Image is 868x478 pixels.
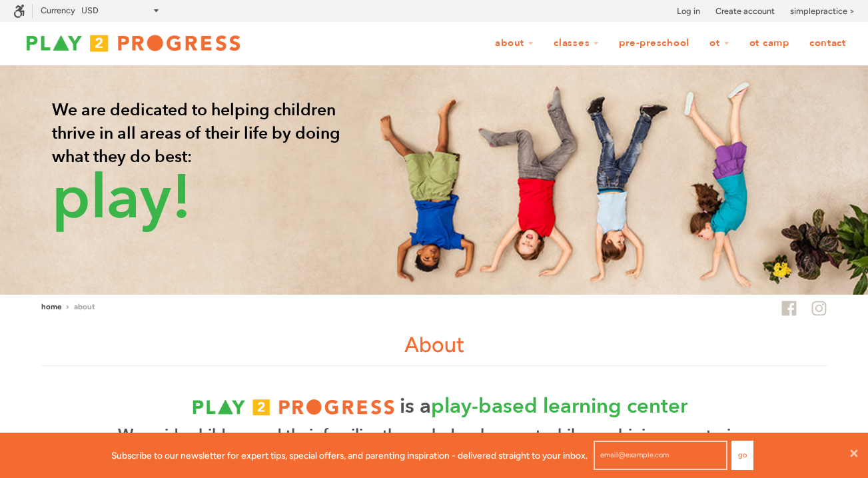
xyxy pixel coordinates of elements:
[74,302,95,311] span: About
[610,31,698,56] a: Pre-Preschool
[181,392,687,420] p: is a
[66,302,69,311] span: ›
[52,99,373,229] p: We are dedicated to helping children thrive in all areas of their life by doing what they do best:
[677,5,700,18] a: Log in
[111,448,588,463] p: Subscribe to our newsletter for expert tips, special offers, and parenting inspiration - delivere...
[41,302,61,311] a: Home
[115,423,754,473] p: We guide children and their families through development while combining a nurturing environment ...
[41,300,95,313] nav: breadcrumbs
[790,5,855,18] a: simplepractice >
[13,30,253,57] img: Play2Progress logo
[41,330,827,366] h1: About
[731,441,753,470] button: Go
[594,441,727,470] input: email@example.com
[431,392,687,420] span: play-based learning center
[545,31,608,56] a: Classes
[181,395,406,420] img: P2P_logo_final_rgb_T.png
[801,31,855,56] a: Contact
[41,5,75,15] label: Currency
[486,31,542,56] a: About
[715,5,775,18] a: Create account
[52,157,192,239] span: play!
[701,31,738,56] a: OT
[741,31,798,56] a: OT Camp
